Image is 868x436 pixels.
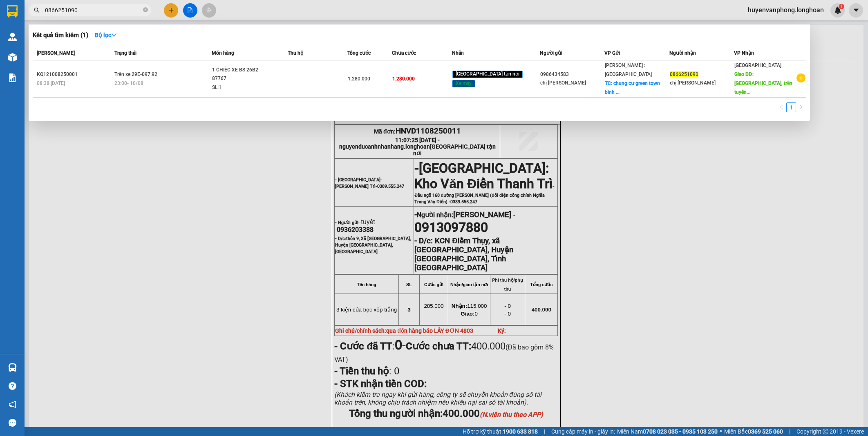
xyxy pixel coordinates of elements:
[212,50,234,56] span: Món hàng
[95,32,117,38] strong: Bộ lọc
[605,80,660,95] span: TC: chung cư green town bình ...
[88,29,123,42] button: Bộ lọcdown
[787,103,796,112] a: 1
[799,105,803,109] span: right
[540,79,604,87] div: chị [PERSON_NAME]
[8,33,17,41] img: warehouse-icon
[670,71,698,77] span: 0866251090
[604,50,620,56] span: VP Gửi
[392,76,415,82] span: 1.280.000
[734,71,792,95] span: Giao DĐ: [GEOGRAPHIC_DATA], trên tuyến...
[796,102,806,112] li: Next Page
[8,73,17,82] img: solution-icon
[796,102,806,112] button: right
[605,62,652,77] span: [PERSON_NAME] : [GEOGRAPHIC_DATA]
[212,66,273,83] div: 1 CHIẾC XE BS 26B2-87767
[34,7,40,13] span: search
[734,62,781,68] span: [GEOGRAPHIC_DATA]
[37,70,112,79] div: KQ121008250001
[114,80,143,86] span: 23:00 - 10/08
[540,50,562,56] span: Người gửi
[776,102,786,112] button: left
[452,80,475,87] span: Xe máy
[9,382,16,390] span: question-circle
[776,102,786,112] li: Previous Page
[114,71,157,77] span: Trên xe 29E-097.92
[734,50,754,56] span: VP Nhận
[9,419,16,427] span: message
[779,105,784,109] span: left
[143,7,148,14] span: close-circle
[669,50,696,56] span: Người nhận
[33,31,88,40] h3: Kết quả tìm kiếm ( 1 )
[7,5,18,18] img: logo-vxr
[796,73,805,82] span: plus-circle
[8,53,17,62] img: warehouse-icon
[37,50,75,56] span: [PERSON_NAME]
[452,71,523,78] span: [GEOGRAPHIC_DATA] tận nơi
[37,80,65,86] span: 08:38 [DATE]
[288,50,303,56] span: Thu hộ
[392,50,416,56] span: Chưa cước
[540,70,604,79] div: 0986434583
[45,6,141,15] input: Tìm tên, số ĐT hoặc mã đơn
[9,400,16,408] span: notification
[143,7,148,12] span: close-circle
[452,50,464,56] span: Nhãn
[347,50,371,56] span: Tổng cước
[212,83,273,92] div: SL: 1
[670,79,734,87] div: chị [PERSON_NAME]
[8,363,17,372] img: warehouse-icon
[114,50,136,56] span: Trạng thái
[111,32,117,38] span: down
[348,76,370,82] span: 1.280.000
[786,102,796,112] li: 1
